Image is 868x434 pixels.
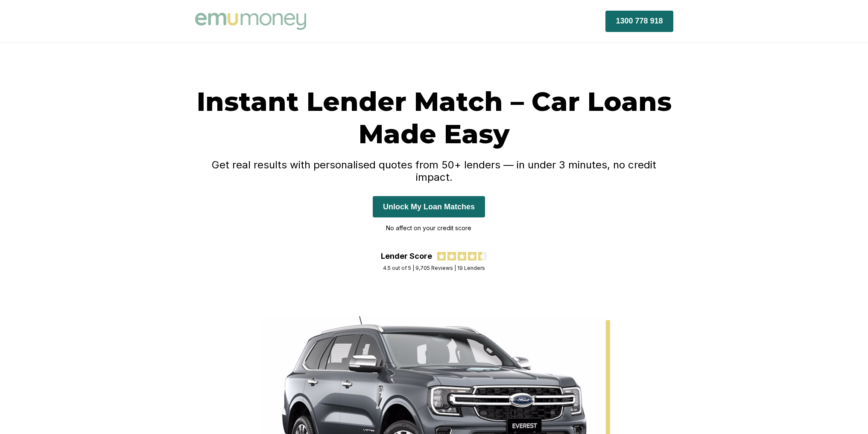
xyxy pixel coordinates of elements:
h4: Get real results with personalised quotes from 50+ lenders — in under 3 minutes, no credit impact. [195,159,673,183]
img: review star [447,252,456,260]
h1: Instant Lender Match – Car Loans Made Easy [195,85,673,150]
img: review star [468,252,476,260]
img: review star [437,252,446,260]
div: Lender Score [381,252,432,260]
div: 4.5 out of 5 | 9,705 Reviews | 19 Lenders [383,265,485,271]
a: 1300 778 918 [605,16,673,25]
img: review star [478,252,487,260]
p: No affect on your credit score [373,222,485,234]
button: 1300 778 918 [605,11,673,32]
button: Unlock My Loan Matches [373,196,485,217]
a: Unlock My Loan Matches [373,202,485,211]
img: Emu Money logo [195,13,306,30]
img: review star [458,252,466,260]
